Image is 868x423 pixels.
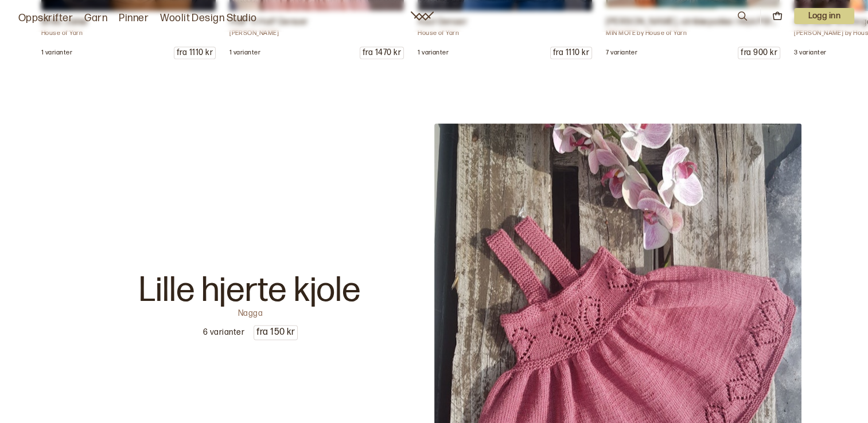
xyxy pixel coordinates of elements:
[794,8,854,24] p: Logg inn
[119,10,149,26] a: Pinner
[203,327,244,338] p: 6 varianter
[606,29,780,37] p: MIN MOTE by House of Yarn
[18,10,73,26] a: Oppskrifter
[160,10,257,26] a: Woolit Design Studio
[418,49,449,57] p: 1 varianter
[360,47,403,58] p: fra 1470 kr
[418,29,592,37] p: House of Yarn
[41,29,216,37] p: House of Yarn
[229,49,260,57] p: 1 varianter
[551,47,591,58] p: fra 1110 kr
[794,8,854,24] button: User dropdown
[174,47,215,58] p: fra 1110 kr
[41,49,72,57] p: 1 varianter
[254,326,297,339] p: fra 150 kr
[84,10,107,26] a: Garn
[794,49,826,57] p: 3 varianter
[238,308,263,316] p: Nagga
[229,29,404,37] p: [PERSON_NAME]
[139,273,361,308] p: Lille hjerte kjole
[606,49,637,57] p: 7 varianter
[411,11,434,21] a: Woolit
[738,47,780,58] p: fra 900 kr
